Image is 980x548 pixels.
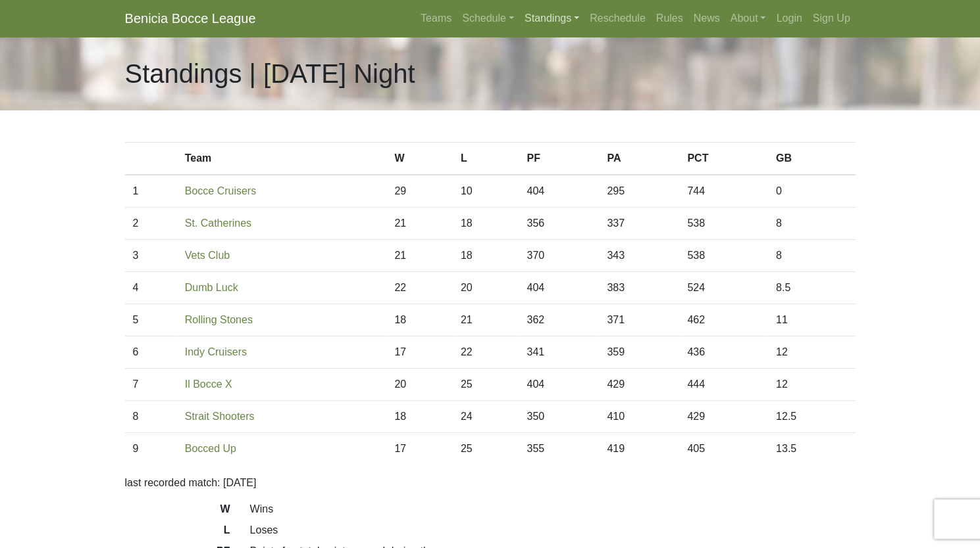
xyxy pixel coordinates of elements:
[125,369,177,401] td: 7
[115,501,240,522] dt: W
[519,208,599,240] td: 356
[386,433,453,465] td: 17
[599,208,679,240] td: 337
[453,272,519,304] td: 20
[125,475,856,491] p: last recorded match: [DATE]
[453,369,519,401] td: 25
[386,143,453,175] th: W
[185,217,251,229] a: St. Catherines
[768,336,856,369] td: 12
[386,272,453,304] td: 22
[599,401,679,433] td: 410
[519,240,599,272] td: 370
[125,272,177,304] td: 4
[185,411,255,422] a: Strait Shooters
[457,5,519,32] a: Schedule
[453,401,519,433] td: 24
[768,401,856,433] td: 12.5
[386,401,453,433] td: 18
[386,336,453,369] td: 17
[519,433,599,465] td: 355
[185,185,256,196] a: Bocce Cruisers
[679,143,768,175] th: PCT
[808,5,856,32] a: Sign Up
[679,208,768,240] td: 538
[519,272,599,304] td: 404
[386,240,453,272] td: 21
[768,143,856,175] th: GB
[519,304,599,336] td: 362
[240,522,865,538] dd: Loses
[599,304,679,336] td: 371
[599,143,679,175] th: PA
[679,336,768,369] td: 436
[453,175,519,208] td: 10
[185,378,232,390] a: Il Bocce X
[453,304,519,336] td: 21
[115,522,240,543] dt: L
[519,175,599,208] td: 404
[519,5,584,32] a: Standings
[125,401,177,433] td: 8
[185,443,236,454] a: Bocced Up
[599,240,679,272] td: 343
[599,369,679,401] td: 429
[177,143,387,175] th: Team
[768,272,856,304] td: 8.5
[125,175,177,208] td: 1
[688,5,725,32] a: News
[768,175,856,208] td: 0
[584,5,651,32] a: Reschedule
[599,433,679,465] td: 419
[599,272,679,304] td: 383
[768,240,856,272] td: 8
[679,240,768,272] td: 538
[679,175,768,208] td: 744
[415,5,457,32] a: Teams
[453,240,519,272] td: 18
[519,369,599,401] td: 404
[453,208,519,240] td: 18
[185,250,230,261] a: Vets Club
[125,208,177,240] td: 2
[386,175,453,208] td: 29
[679,304,768,336] td: 462
[519,143,599,175] th: PF
[185,282,238,293] a: Dumb Luck
[771,5,807,32] a: Login
[768,369,856,401] td: 12
[125,336,177,369] td: 6
[651,5,688,32] a: Rules
[519,336,599,369] td: 341
[386,369,453,401] td: 20
[386,208,453,240] td: 21
[125,58,415,89] h1: Standings | [DATE] Night
[679,433,768,465] td: 405
[386,304,453,336] td: 18
[453,336,519,369] td: 22
[185,346,247,357] a: Indy Cruisers
[768,433,856,465] td: 13.5
[768,304,856,336] td: 11
[725,5,771,32] a: About
[679,401,768,433] td: 429
[679,369,768,401] td: 444
[768,208,856,240] td: 8
[453,433,519,465] td: 25
[599,336,679,369] td: 359
[240,501,865,517] dd: Wins
[125,433,177,465] td: 9
[599,175,679,208] td: 295
[125,240,177,272] td: 3
[125,304,177,336] td: 5
[185,314,253,325] a: Rolling Stones
[519,401,599,433] td: 350
[453,143,519,175] th: L
[125,5,256,32] a: Benicia Bocce League
[679,272,768,304] td: 524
